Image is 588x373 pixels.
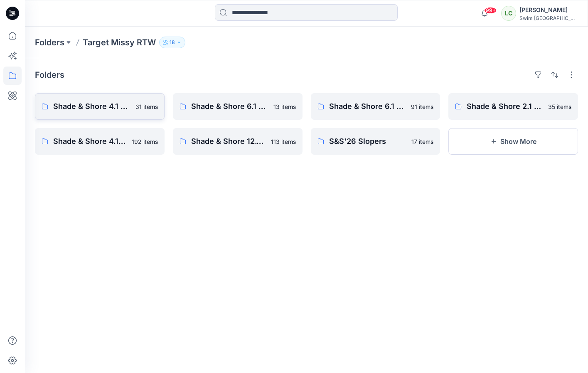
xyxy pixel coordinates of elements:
p: Shade & Shore 4.1 2026 [53,101,130,112]
a: Shade & Shore 4.1 2024192 items [35,128,165,155]
a: Shade & Shore 6.1 202613 items [173,93,303,120]
a: Shade & Shore 2.1 202635 items [448,93,578,120]
p: 31 items [135,102,158,111]
p: Shade & Shore 2.1 2026 [467,101,543,112]
p: 18 [170,38,175,47]
p: 192 items [132,137,158,146]
p: 113 items [271,137,296,146]
div: [PERSON_NAME] [519,5,578,15]
p: Shade & Shore 4.1 2024 [53,136,127,147]
p: 17 items [411,137,433,146]
a: Folders [35,37,64,48]
div: LC [501,6,516,21]
h4: Folders [35,70,64,80]
a: S&S'26 Slopers17 items [311,128,440,155]
a: Shade & Shore 4.1 202631 items [35,93,165,120]
button: Show More [448,128,578,155]
p: 35 items [548,102,571,111]
a: Shade & Shore 12.1 2026113 items [173,128,303,155]
p: 91 items [411,102,433,111]
p: Shade & Shore 6.1 2025 [329,101,406,112]
p: Target Missy RTW [83,37,156,48]
a: Shade & Shore 6.1 202591 items [311,93,440,120]
button: 18 [159,37,185,48]
p: S&S'26 Slopers [329,136,407,147]
div: Swim [GEOGRAPHIC_DATA] [519,15,578,21]
p: Shade & Shore 6.1 2026 [191,101,268,112]
p: 13 items [273,102,296,111]
span: 99+ [484,7,497,14]
p: Shade & Shore 12.1 2026 [191,136,266,147]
